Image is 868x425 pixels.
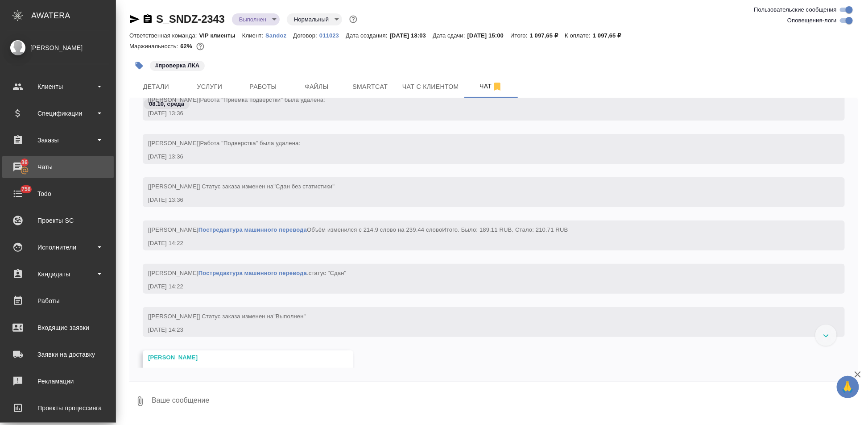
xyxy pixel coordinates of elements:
[319,31,346,39] a: 011023
[148,325,814,334] div: [DATE] 14:23
[198,270,307,276] a: Постредактура машинного перевода
[148,183,335,190] span: [[PERSON_NAME]] Статус заказа изменен на
[442,226,568,233] span: Итого. Было: 189.11 RUB. Стало: 210.71 RUB
[291,16,331,23] button: Нормальный
[7,401,109,415] div: Проекты процессинга
[148,196,814,204] div: [DATE] 13:36
[2,209,114,232] a: Проекты SC
[148,367,198,374] span: [PERSON_NAME]
[319,32,346,39] p: 011023
[129,56,149,75] button: Добавить тэг
[232,13,280,25] div: Выполнен
[7,321,109,334] div: Входящие заявки
[273,183,335,190] span: "Сдан без статистики"
[837,376,859,398] button: 🙏
[149,100,184,108] p: 08.10, среда
[194,41,206,52] button: 347.88 RUB;
[7,160,109,174] div: Чаты
[295,81,338,92] span: Файлы
[7,187,109,200] div: Todo
[129,43,180,50] p: Маржинальность:
[236,16,269,23] button: Выполнен
[7,214,109,227] div: Проекты SC
[198,226,307,233] a: Постредактура машинного перевода
[2,183,114,205] a: 756Todo
[155,61,199,70] p: #проверка ЛКА
[148,367,315,374] span: [PERSON_NAME] попросила тебе сдаться
[242,81,285,92] span: Работы
[31,7,116,25] div: AWATERA
[287,13,342,25] div: Выполнен
[2,317,114,339] a: Входящие заявки
[148,270,347,276] span: [[PERSON_NAME] .
[309,270,347,276] span: статус "Сдан"
[7,241,109,254] div: Исполнители
[7,267,109,281] div: Кандидаты
[16,158,33,167] span: 36
[510,32,529,39] p: Итого:
[156,13,225,25] a: S_SNDZ-2343
[347,13,359,25] button: Доп статусы указывают на важность/срочность заказа
[7,43,109,53] div: [PERSON_NAME]
[148,282,814,291] div: [DATE] 14:22
[200,140,301,146] span: Работа "Подверстка" была удалена:
[7,133,109,147] div: Заказы
[840,378,856,396] span: 🙏
[188,81,231,92] span: Услуги
[7,375,109,388] div: Рекламации
[467,32,511,39] p: [DATE] 15:00
[148,152,814,161] div: [DATE] 13:36
[2,156,114,178] a: 36Чаты
[346,32,389,39] p: Дата создания:
[7,107,109,120] div: Спецификации
[470,81,513,92] span: Чат
[265,32,293,39] p: Sandoz
[148,226,568,233] span: [[PERSON_NAME] Объём изменился с 214.9 слово на 239.44 слово
[349,81,392,92] span: Smartcat
[148,140,300,146] span: [[PERSON_NAME]]
[390,32,433,39] p: [DATE] 18:03
[148,353,322,362] div: [PERSON_NAME]
[2,370,114,392] a: Рекламации
[135,81,178,92] span: Детали
[129,32,199,39] p: Ответственная команда:
[492,81,503,92] svg: Отписаться
[148,239,814,248] div: [DATE] 14:22
[2,343,114,366] a: Заявки на доставку
[530,32,565,39] p: 1 097,65 ₽
[402,81,459,92] span: Чат с клиентом
[2,397,114,419] a: Проекты процессинга
[16,185,36,194] span: 756
[433,32,467,39] p: Дата сдачи:
[293,32,319,39] p: Договор:
[273,313,306,320] span: "Выполнен"
[7,294,109,308] div: Работы
[129,14,140,25] button: Скопировать ссылку для ЯМессенджера
[7,80,109,93] div: Клиенты
[787,16,837,25] span: Оповещения-логи
[180,43,194,50] p: 62%
[754,5,837,14] span: Пользовательские сообщения
[199,32,242,39] p: VIP клиенты
[593,32,628,39] p: 1 097,65 ₽
[565,32,593,39] p: К оплате:
[148,313,306,320] span: [[PERSON_NAME]] Статус заказа изменен на
[142,14,153,25] button: Скопировать ссылку
[2,290,114,312] a: Работы
[7,348,109,361] div: Заявки на доставку
[242,32,265,39] p: Клиент:
[265,31,293,39] a: Sandoz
